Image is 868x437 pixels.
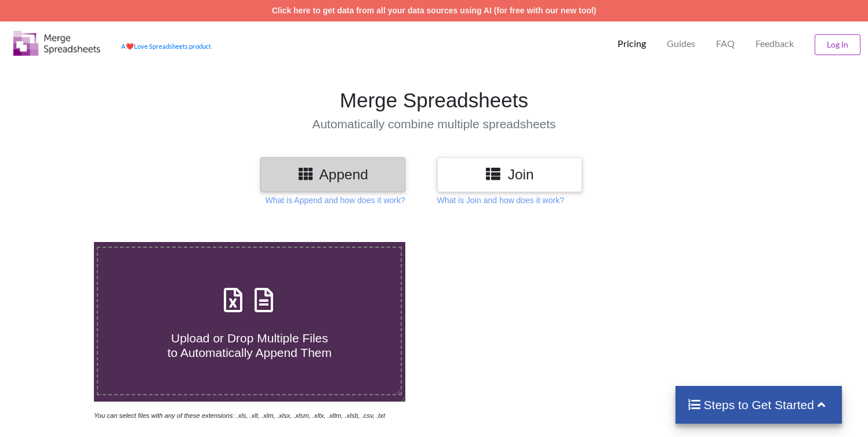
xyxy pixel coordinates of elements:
[437,194,564,206] p: What is Join and how does it work?
[168,331,332,359] span: Upload or Drop Multiple Files to Automatically Append Them
[756,39,794,48] span: Feedback
[687,398,830,412] h4: Steps to Get Started
[269,166,397,183] h3: Append
[121,42,211,50] a: AheartLove Spreadsheets product
[815,34,860,55] button: Log In
[272,6,597,15] a: Click here to get data from all your data sources using AI (for free with our new tool)
[13,31,100,56] img: Logo.png
[618,38,646,50] p: Pricing
[446,166,573,183] h3: Join
[667,38,695,50] p: Guides
[126,42,134,50] span: heart
[266,194,405,206] p: What is Append and how does it work?
[716,38,735,50] p: FAQ
[94,412,385,419] i: You can select files with any of these extensions: .xls, .xlt, .xlm, .xlsx, .xlsm, .xltx, .xltm, ...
